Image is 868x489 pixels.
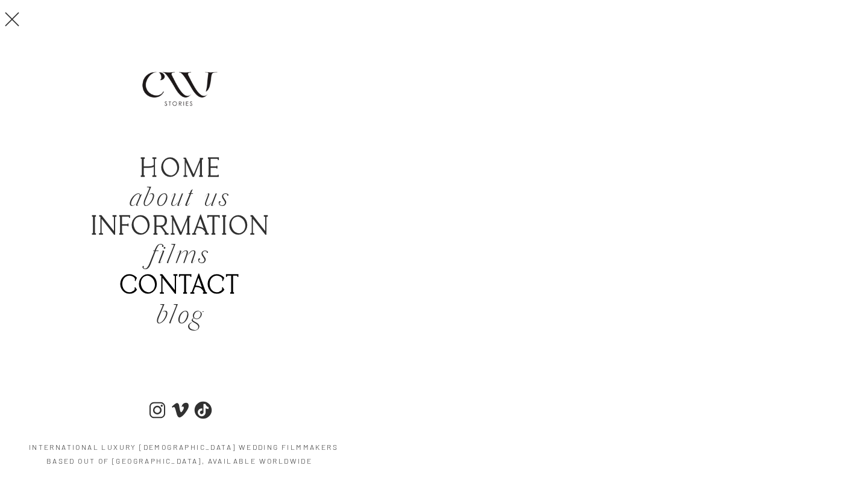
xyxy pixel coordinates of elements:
[140,156,219,185] a: home
[129,185,239,210] a: about us
[23,440,344,453] a: International Luxury [DEMOGRAPHIC_DATA] wedding filmmakers
[122,303,237,331] a: blog
[91,212,270,243] b: Information
[386,4,485,37] h1: cw
[81,214,279,237] a: Information
[92,273,266,301] a: Contact
[129,181,230,217] i: about us
[119,271,240,302] b: Contact
[140,154,222,185] b: home
[19,453,340,467] a: Based out of [GEOGRAPHIC_DATA], Available Worldwide
[122,243,237,271] a: films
